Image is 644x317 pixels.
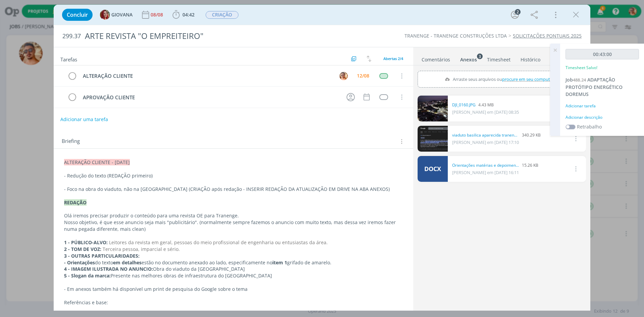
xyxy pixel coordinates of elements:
[64,286,248,292] span: - Em anexos também há disponível um print de pesquisa do Google sobre o tema
[566,114,639,120] div: Adicionar descrição
[418,156,448,182] a: DOCX
[60,55,77,63] span: Tarefas
[452,132,519,138] a: viaduto basilica aparecida tranenge.png
[460,56,477,63] div: Anexos
[566,76,623,97] a: Job488.24ADAPTAÇÃO PROTÓTIPO ENERGÉTICO DOREMUS
[452,139,519,145] span: [PERSON_NAME] em [DATE] 17:10
[573,77,586,83] span: 488.24
[103,246,180,252] span: Terceira pessoa, imparcial e sério.
[452,169,519,175] span: [PERSON_NAME] em [DATE] 16:11
[64,212,403,219] p: Olá iremos precisar produzir o conteúdo para uma revista OE para Tranenge.
[339,72,348,80] img: V
[452,162,538,168] div: 15.26 KB
[80,72,333,80] div: ALTERAÇÃO CLIENTE
[421,53,450,63] a: Comentários
[477,53,483,59] sup: 3
[182,11,195,18] span: 04:42
[171,9,196,20] button: 04:42
[205,11,239,19] button: CRIAÇÃO
[64,239,108,246] strong: 1 - PÚBLICO-ALVO:
[515,9,521,15] div: 2
[100,10,110,20] img: G
[442,75,561,84] label: Arraste seus arquivos ou
[64,272,403,279] p: Presente nas melhores obras de infraestrutura do [GEOGRAPHIC_DATA]
[64,172,403,179] p: - Redução do texto (REDAÇÃO primeiro)
[62,137,80,146] span: Briefing
[64,219,403,232] p: Nosso objetivo, é que esse anuncio seja mais "publicitário". (normalmente sempre fazemos o anunci...
[60,113,108,125] button: Adicionar uma tarefa
[338,71,348,81] button: V
[566,76,623,97] span: ADAPTAÇÃO PROTÓTIPO ENERGÉTICO DOREMUS
[566,103,639,109] div: Adicionar tarefa
[64,259,403,266] p: do texto estão no documento anexado ao lado, especificamente no grifado de amarelo.
[502,76,559,82] span: procure em seu computador
[509,9,520,20] button: 2
[54,5,590,311] div: dialog
[383,56,403,61] span: Abertas 2/4
[566,65,597,71] p: Timesheet Salvo!
[151,12,164,17] div: 08/08
[405,33,507,39] a: TRANENGE - TRANENGE CONSTRUÇÕES LTDA
[62,9,93,21] button: Concluir
[272,259,287,266] strong: item 1
[67,12,88,17] span: Concluir
[452,109,519,115] span: [PERSON_NAME] em [DATE] 08:35
[452,102,476,108] a: DJI_0160.JPG
[452,162,519,168] a: Orientações matérias e depoimentos OE 2025.ATUALIZADOdocx(1).docx
[64,186,403,193] p: - Foco na obra do viaduto, não na [GEOGRAPHIC_DATA] (CRIAÇÃO após redação - INSERIR REDAÇÃO DA AT...
[577,123,602,130] label: Retrabalho
[64,246,101,252] strong: 2 - TOM DE VOZ:
[64,272,111,279] strong: 5 - Slogan da marca:
[82,28,363,44] div: ARTE REVISTA "O EMPREITEIRO"
[64,266,153,272] strong: 4 - IMAGEM ILUSTRADA NO ANUNCIO:
[111,12,132,17] span: GIOVANA
[206,11,238,19] span: CRIAÇÃO
[80,93,340,102] div: APROVAÇÃO CLIENTE
[513,33,582,39] a: SOLICITAÇÕES PONTUAIS 2025
[100,10,132,20] button: GGIOVANA
[520,53,541,63] a: Histórico
[64,253,140,259] strong: 3 - OUTRAS PARTICULARIDADES:
[452,132,541,138] div: 340.29 KB
[62,33,81,40] span: 299.37
[64,159,130,165] span: ALTERAÇÃO CLIENTE - [DATE]
[64,259,95,266] strong: - Orientações
[367,56,371,62] img: arrow-down-up.svg
[113,259,142,266] strong: em detalhes
[452,102,519,108] div: 4.43 MB
[109,239,328,246] span: Leitores da revista em geral, pessoas do meio profissional de engenharia ou entusiastas da área.
[64,299,403,306] p: Referências e base:
[64,266,403,272] p: Obra do viaduto da [GEOGRAPHIC_DATA]
[487,53,511,63] a: Timesheet
[64,199,87,206] strong: REDAÇÃO
[357,73,369,78] div: 12/08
